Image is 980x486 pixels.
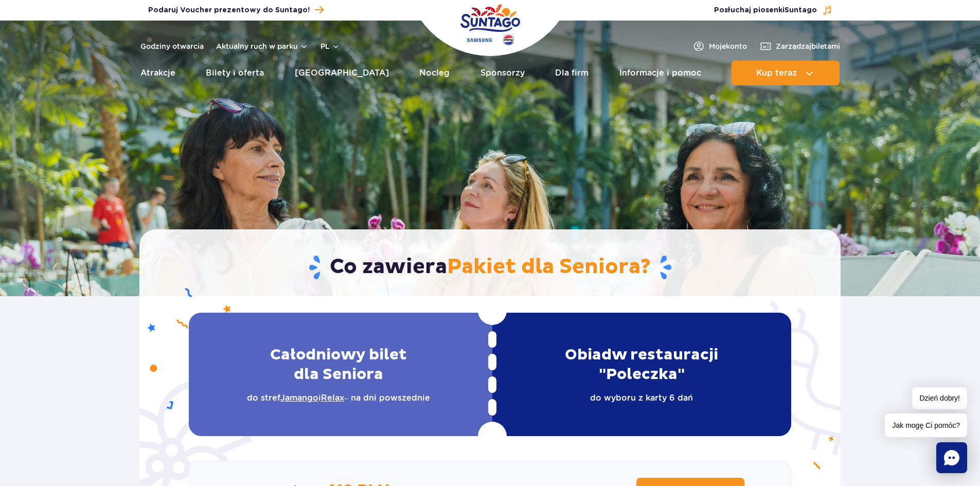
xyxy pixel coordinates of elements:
span: Suntago [785,7,817,14]
a: Jamango [280,393,318,403]
span: Kup teraz [756,68,797,78]
a: Godziny otwarcia [140,41,204,51]
a: [GEOGRAPHIC_DATA] [295,61,389,85]
a: Podaruj Voucher prezentowy do Suntago! [148,3,324,17]
a: Zarządzajbiletami [759,40,840,52]
a: Dla firm [555,61,589,85]
a: Informacje i pomoc [619,61,701,85]
a: Sponsorzy [480,61,525,85]
span: Jak mogę Ci pomóc? [885,413,967,437]
a: Atrakcje [140,61,175,85]
span: Moje konto [709,41,747,51]
button: Kup teraz [732,61,840,85]
button: Posłuchaj piosenkiSuntago [714,5,832,15]
p: do stref i – na dni powszednie [201,392,476,404]
h2: Całodniowy bilet dla Seniora [201,345,476,384]
div: Chat [936,442,967,473]
p: do wyboru z karty 6 dań [505,392,779,404]
span: Dzień dobry! [912,387,967,409]
a: Relax [321,393,344,403]
a: Bilety i oferta [206,61,264,85]
span: Pakiet dla Seniora? [447,254,651,280]
h2: Obiad w restauracji "Poleczka" [505,345,779,384]
h1: Co zawiera [161,254,819,281]
button: Aktualny ruch w parku [216,42,308,50]
a: Mojekonto [692,40,747,52]
a: Nocleg [419,61,450,85]
button: pl [320,41,340,51]
span: Podaruj Voucher prezentowy do Suntago! [148,5,310,15]
span: Zarządzaj biletami [776,41,840,51]
span: Posłuchaj piosenki [714,5,817,15]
